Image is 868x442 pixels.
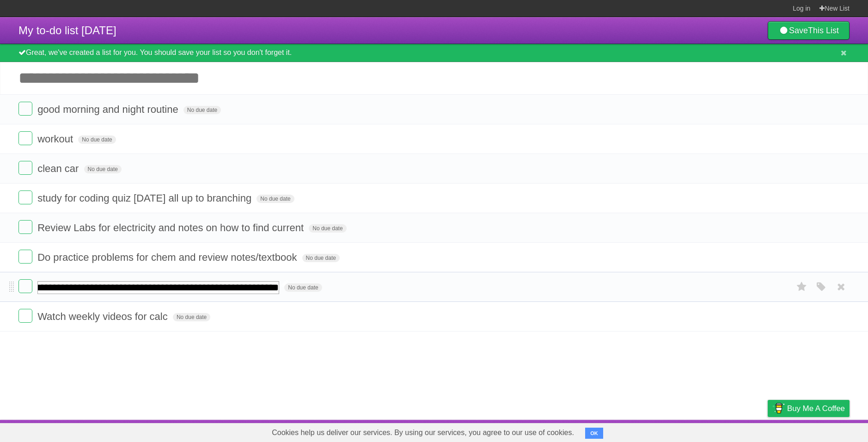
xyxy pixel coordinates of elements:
[18,24,116,37] span: My to-do list [DATE]
[173,313,210,321] span: No due date
[37,163,81,174] span: clean car
[756,422,780,440] a: Privacy
[724,422,745,440] a: Terms
[84,165,122,173] span: No due date
[675,422,713,440] a: Developers
[78,135,116,144] span: No due date
[645,422,664,440] a: About
[768,400,850,417] a: Buy me a coffee
[37,222,306,233] span: Review Labs for electricity and notes on how to find current
[18,190,32,204] label: Done
[309,224,346,233] span: No due date
[37,252,299,263] span: Do practice problems for chem and review notes/textbook
[585,428,603,439] button: OK
[18,309,32,323] label: Done
[37,311,170,322] span: Watch weekly videos for calc
[37,104,181,115] span: good morning and night routine
[772,400,785,416] img: Buy me a coffee
[18,279,32,293] label: Done
[183,106,221,114] span: No due date
[793,279,811,295] label: Star task
[768,21,850,40] a: SaveThis List
[18,220,32,234] label: Done
[37,133,75,145] span: workout
[18,250,32,264] label: Done
[787,400,845,417] span: Buy me a coffee
[257,195,294,203] span: No due date
[302,254,340,262] span: No due date
[284,283,322,292] span: No due date
[263,424,583,442] span: Cookies help us deliver our services. By using our services, you agree to our use of cookies.
[18,161,32,175] label: Done
[37,192,254,204] span: study for coding quiz [DATE] all up to branching
[808,26,839,35] b: This List
[791,422,850,440] a: Suggest a feature
[18,131,32,145] label: Done
[18,102,32,116] label: Done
